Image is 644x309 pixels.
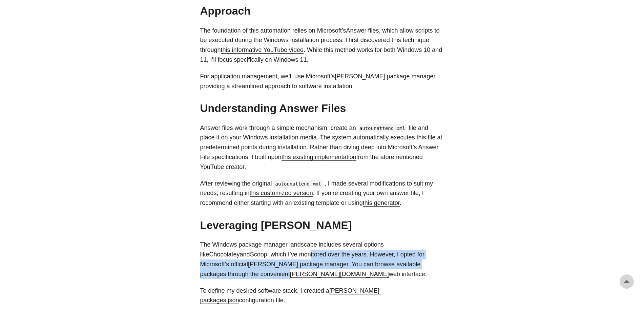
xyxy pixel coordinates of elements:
a: Scoop [250,251,267,258]
h2: Understanding Answer Files [200,102,444,115]
a: Answer files [346,27,379,34]
p: After reviewing the original , I made several modifications to suit my needs, resulting in . If y... [200,179,444,208]
a: Chocolatey [209,251,240,258]
p: To define my desired software stack, I created a configuration file. [200,286,444,306]
a: [PERSON_NAME][DOMAIN_NAME] [290,271,389,277]
p: The foundation of this automation relies on Microsoft’s , which allow scripts to be executed duri... [200,26,444,65]
p: For application management, we’ll use Microsoft’s , providing a streamlined approach to software ... [200,72,444,91]
a: this informative YouTube video [221,46,304,53]
p: The Windows package manager landscape includes several options like and , which I’ve monitored ov... [200,240,444,279]
a: [PERSON_NAME] package manager [335,73,435,80]
a: this existing implementation [282,154,356,160]
a: this generator [363,199,400,206]
h2: Approach [200,4,444,17]
a: this customized version [250,190,313,196]
a: [PERSON_NAME]-packages.json [200,287,381,304]
code: autounattend.xml [357,124,407,132]
code: autounattend.xml [273,180,323,188]
a: [PERSON_NAME] package manager [248,261,348,268]
a: go to top [620,274,634,289]
h2: Leveraging [PERSON_NAME] [200,219,444,232]
p: Answer files work through a simple mechanism: create an file and place it on your Windows install... [200,123,444,172]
